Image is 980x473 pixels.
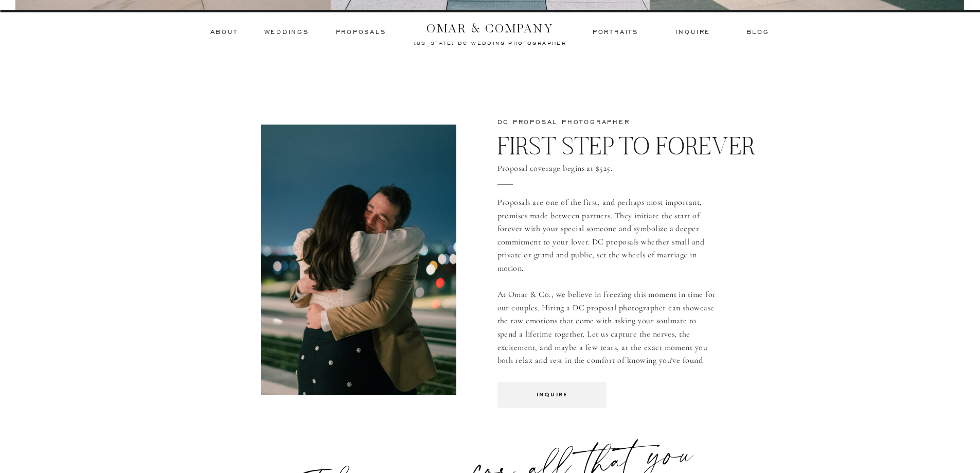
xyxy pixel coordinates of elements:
a: Proposals [336,28,386,37]
p: Proposals are one of the first, and perhaps most important, promises made between partners. They ... [497,196,719,366]
h2: DC Proposal photographer [497,118,668,130]
a: inquire [676,28,711,37]
a: ABOUT [210,28,237,37]
h3: First step to forever [497,131,794,162]
a: OMAR & COMPANY [407,19,573,32]
a: Weddings [264,28,309,37]
a: inquire [505,390,599,399]
a: BLOG [746,28,768,37]
a: Portraits [592,28,640,37]
a: [US_STATE] dc wedding photographer [386,40,595,45]
p: Proposal coverage begins at $525. [497,162,678,174]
